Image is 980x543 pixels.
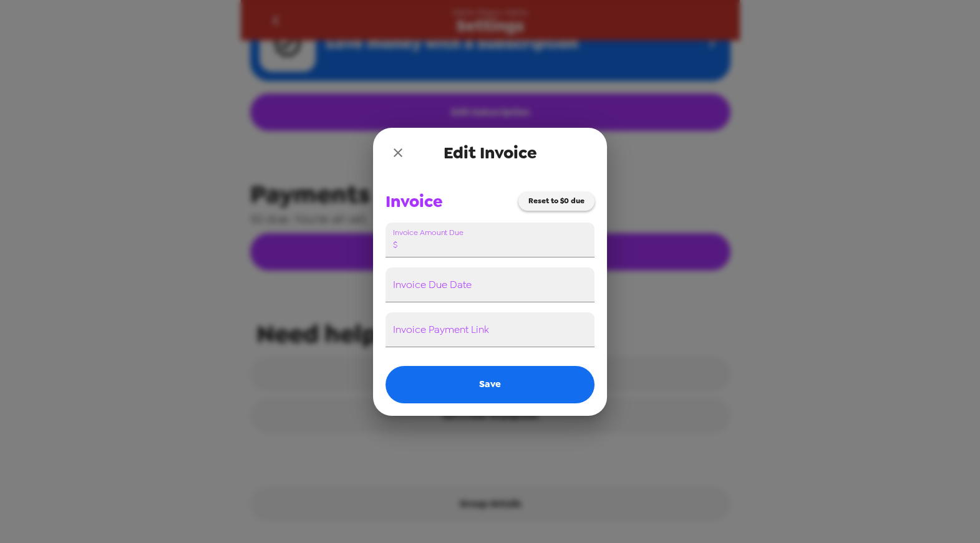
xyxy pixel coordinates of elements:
[386,190,443,213] span: Invoice
[386,140,410,165] button: close
[386,267,594,302] input: Choose date
[386,366,594,403] button: Save
[393,238,397,252] p: $
[518,192,594,211] button: Reset to $0 due
[393,227,463,238] label: Invoice Amount Due
[444,142,537,164] span: Edit Invoice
